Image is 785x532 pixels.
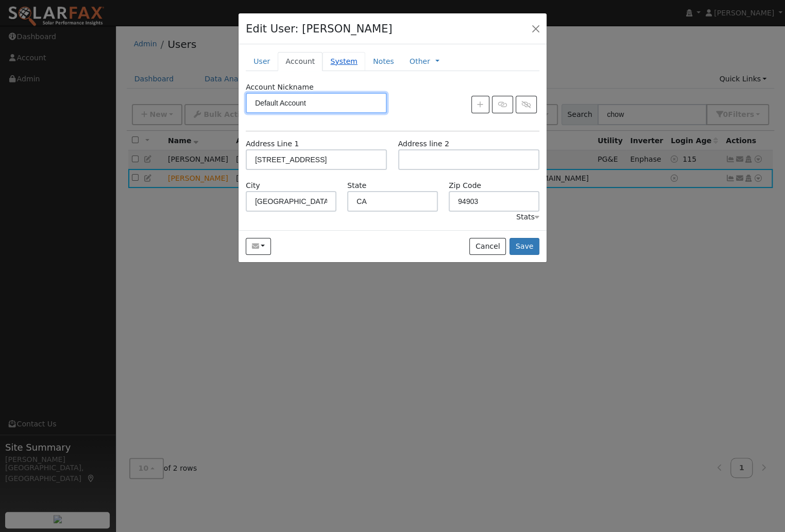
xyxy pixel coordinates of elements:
[492,96,513,113] button: Link Account
[246,21,392,37] h4: Edit User: [PERSON_NAME]
[322,52,365,71] a: System
[246,238,271,255] button: chowanec@protonmail.com
[409,56,430,67] a: Other
[398,139,449,149] label: Address line 2
[246,82,314,93] label: Account Nickname
[278,52,322,71] a: Account
[509,238,539,255] button: Save
[246,180,260,191] label: City
[365,52,402,71] a: Notes
[516,96,537,113] button: Unlink Account
[471,96,489,113] button: Create New Account
[246,139,299,149] label: Address Line 1
[347,180,366,191] label: State
[449,180,481,191] label: Zip Code
[246,52,278,71] a: User
[469,238,506,255] button: Cancel
[516,212,539,222] div: Stats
